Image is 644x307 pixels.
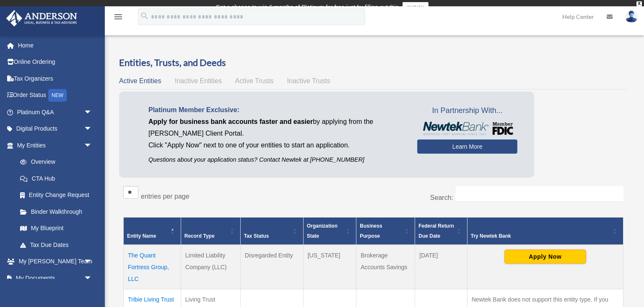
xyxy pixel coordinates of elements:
div: Get a chance to win 6 months of Platinum for free just by filling out this [216,2,399,12]
p: Platinum Member Exclusive: [148,104,405,116]
i: search [140,11,149,21]
span: Apply for business bank accounts faster and easier [148,118,313,125]
span: Federal Return Due Date [418,223,454,239]
img: NewtekBankLogoSM.png [421,122,513,135]
span: Organization State [307,223,338,239]
span: arrow_drop_down [84,121,101,138]
a: Platinum Q&Aarrow_drop_down [6,104,105,121]
i: menu [113,12,123,22]
span: Active Trusts [235,77,274,84]
label: Search: [430,194,453,201]
span: arrow_drop_down [84,137,101,154]
p: Click "Apply Now" next to one of your entities to start an application. [148,139,405,151]
a: menu [113,15,123,22]
img: User Pic [625,10,638,23]
p: Questions about your application status? Contact Newtek at [PHONE_NUMBER] [148,155,405,165]
span: Active Entities [119,77,161,84]
h3: Entities, Trusts, and Deeds [119,56,628,69]
span: arrow_drop_down [84,253,101,270]
td: The Quant Fortress Group, LLC [124,245,181,289]
th: Federal Return Due Date: Activate to sort [415,217,467,245]
a: CTA Hub [12,170,101,187]
td: Disregarded Entity [240,245,303,289]
span: Business Purpose [360,223,382,239]
label: entries per page [141,193,190,200]
span: Inactive Trusts [287,77,330,84]
div: Try Newtek Bank [471,231,610,241]
a: Learn More [417,139,517,154]
td: Limited Liability Company (LLC) [181,245,240,289]
td: Brokerage Accounts Savings [356,245,415,289]
div: NEW [48,89,67,102]
a: My [PERSON_NAME] Teamarrow_drop_down [6,253,105,270]
a: My Blueprint [12,220,101,237]
a: Home [6,37,105,54]
button: Apply Now [504,249,586,264]
a: Order StatusNEW [6,87,105,104]
th: Try Newtek Bank : Activate to sort [467,217,623,245]
th: Record Type: Activate to sort [181,217,240,245]
img: Anderson Advisors Platinum Portal [4,10,80,26]
th: Organization State: Activate to sort [303,217,356,245]
a: survey [402,2,428,12]
a: My Documentsarrow_drop_down [6,270,105,286]
span: arrow_drop_down [84,270,101,287]
a: My Entitiesarrow_drop_down [6,137,101,154]
span: Inactive Entities [175,77,222,84]
a: Binder Walkthrough [12,203,101,220]
th: Entity Name: Activate to invert sorting [124,217,181,245]
a: Tax Due Dates [12,236,101,253]
a: Tax Organizers [6,70,105,87]
span: In Partnership With... [417,104,517,118]
th: Business Purpose: Activate to sort [356,217,415,245]
span: Record Type [184,233,215,239]
td: [US_STATE] [303,245,356,289]
span: Tax Status [244,233,269,239]
td: [DATE] [415,245,467,289]
span: arrow_drop_down [84,104,101,121]
a: Digital Productsarrow_drop_down [6,121,105,137]
p: by applying from the [PERSON_NAME] Client Portal. [148,116,405,139]
span: Entity Name [127,233,156,239]
a: Online Ordering [6,54,105,71]
a: Entity Change Request [12,187,101,204]
a: Overview [12,154,96,171]
th: Tax Status: Activate to sort [240,217,303,245]
div: close [636,1,642,6]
